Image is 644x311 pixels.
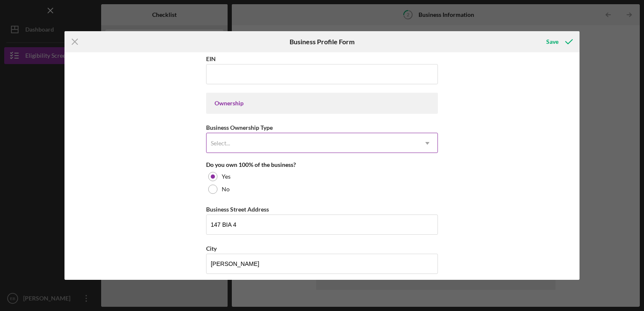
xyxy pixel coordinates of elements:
[222,186,230,193] label: No
[206,206,269,213] label: Business Street Address
[546,33,558,50] div: Save
[206,161,438,168] div: Do you own 100% of the business?
[215,100,429,107] div: Ownership
[211,140,230,147] div: Select...
[538,33,580,50] button: Save
[206,55,216,62] label: EIN
[206,245,217,252] label: City
[290,38,354,46] h6: Business Profile Form
[222,173,231,180] label: Yes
